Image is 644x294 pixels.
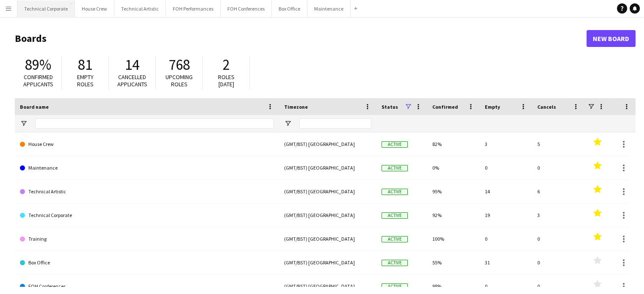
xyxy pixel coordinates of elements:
[20,227,274,251] a: Training
[427,180,480,203] div: 95%
[381,165,408,171] span: Active
[427,227,480,250] div: 100%
[279,227,376,250] div: (GMT/BST) [GEOGRAPHIC_DATA]
[284,104,308,110] span: Timezone
[223,55,230,74] span: 2
[299,118,371,129] input: Timezone Filter Input
[114,0,166,17] button: Technical Artistic
[427,203,480,227] div: 92%
[20,156,274,180] a: Maintenance
[480,227,532,250] div: 0
[169,55,190,74] span: 768
[284,120,292,127] button: Open Filter Menu
[485,104,500,110] span: Empty
[77,73,94,88] span: Empty roles
[20,104,49,110] span: Board name
[20,251,274,275] a: Box Office
[381,236,408,242] span: Active
[307,0,351,17] button: Maintenance
[381,104,398,110] span: Status
[586,30,636,47] a: New Board
[381,189,408,195] span: Active
[117,73,147,88] span: Cancelled applicants
[427,251,480,274] div: 55%
[17,0,75,17] button: Technical Corporate
[381,283,408,290] span: Active
[532,132,585,156] div: 5
[279,251,376,274] div: (GMT/BST) [GEOGRAPHIC_DATA]
[166,0,221,17] button: FOH Performances
[23,73,53,88] span: Confirmed applicants
[480,251,532,274] div: 31
[218,73,235,88] span: Roles [DATE]
[25,55,51,74] span: 89%
[381,141,408,148] span: Active
[15,32,586,45] h1: Boards
[166,73,193,88] span: Upcoming roles
[532,251,585,274] div: 0
[381,212,408,219] span: Active
[480,132,532,156] div: 3
[532,227,585,250] div: 0
[432,104,458,110] span: Confirmed
[78,55,92,74] span: 81
[272,0,307,17] button: Box Office
[537,104,556,110] span: Cancels
[20,180,274,203] a: Technical Artistic
[279,203,376,227] div: (GMT/BST) [GEOGRAPHIC_DATA]
[75,0,114,17] button: House Crew
[35,118,274,129] input: Board name Filter Input
[279,132,376,156] div: (GMT/BST) [GEOGRAPHIC_DATA]
[125,55,139,74] span: 14
[427,156,480,179] div: 0%
[480,180,532,203] div: 14
[20,120,28,127] button: Open Filter Menu
[279,180,376,203] div: (GMT/BST) [GEOGRAPHIC_DATA]
[221,0,272,17] button: FOH Conferences
[20,203,274,227] a: Technical Corporate
[381,260,408,266] span: Active
[480,156,532,179] div: 0
[480,203,532,227] div: 19
[532,180,585,203] div: 6
[279,156,376,179] div: (GMT/BST) [GEOGRAPHIC_DATA]
[427,132,480,156] div: 82%
[532,156,585,179] div: 0
[20,132,274,156] a: House Crew
[532,203,585,227] div: 3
